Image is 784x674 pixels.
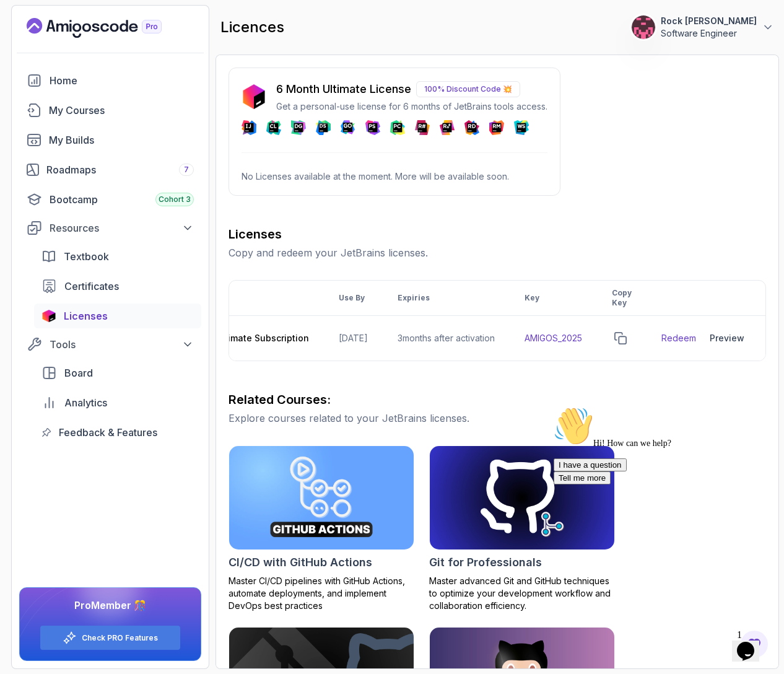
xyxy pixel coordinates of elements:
p: Get a personal-use license for 6 months of JetBrains tools access. [276,100,547,113]
div: Tools [50,337,194,352]
h2: licences [220,17,284,37]
iframe: chat widget [549,401,772,618]
td: [DATE] [324,316,383,361]
a: Landing page [27,18,190,38]
div: My Builds [49,133,194,147]
button: user profile imageRock [PERSON_NAME]Software Engineer [631,15,774,40]
img: jetbrains icon [242,84,266,109]
a: licenses [34,304,201,328]
div: Preview [710,332,744,344]
div: Bootcamp [50,192,194,207]
p: Copy and redeem your JetBrains licenses. [229,245,766,260]
span: Board [64,365,93,380]
button: Preview [703,326,751,351]
h3: Licenses [229,225,766,243]
p: Master advanced Git and GitHub techniques to optimize your development workflow and collaboration... [429,575,615,612]
h2: CI/CD with GitHub Actions [229,554,372,571]
div: 👋Hi! How can we help?I have a questionTell me more [5,5,228,83]
button: Tools [19,333,201,356]
button: Check PRO Features [40,625,181,650]
button: I have a question [5,57,78,70]
p: 6 Month Ultimate License [276,81,411,98]
a: courses [19,98,201,123]
h3: Related Courses: [229,391,766,408]
th: Copy Key [597,281,647,316]
span: Cohort 3 [159,195,191,204]
p: Explore courses related to your JetBrains licenses. [229,411,766,426]
div: Home [50,73,194,88]
span: Textbook [64,249,109,264]
a: bootcamp [19,187,201,212]
a: board [34,361,201,385]
a: feedback [34,420,201,445]
span: Feedback & Features [59,425,157,440]
div: Roadmaps [46,162,194,177]
img: jetbrains icon [41,310,56,322]
p: Rock [PERSON_NAME] [661,15,757,27]
td: AMIGOS_2025 [510,316,597,361]
th: Expiries [383,281,510,316]
img: :wave: [5,5,45,45]
a: Redeem [661,332,696,344]
a: roadmaps [19,157,201,182]
span: Hi! How can we help? [5,37,123,46]
a: certificates [34,274,201,299]
p: Software Engineer [661,27,757,40]
a: builds [19,128,201,152]
a: textbook [34,244,201,269]
span: Licenses [64,309,108,323]
a: CI/CD with GitHub Actions cardCI/CD with GitHub ActionsMaster CI/CD pipelines with GitHub Actions... [229,445,414,612]
img: user profile image [632,15,655,39]
p: 100% Discount Code 💥 [416,81,520,97]
a: analytics [34,390,201,415]
a: Git for Professionals cardGit for ProfessionalsMaster advanced Git and GitHub techniques to optim... [429,445,615,612]
p: Master CI/CD pipelines with GitHub Actions, automate deployments, and implement DevOps best pract... [229,575,414,612]
span: 7 [184,165,189,175]
button: Tell me more [5,70,62,83]
button: copy-button [612,330,629,347]
th: Key [510,281,597,316]
a: home [19,68,201,93]
img: Git for Professionals card [430,446,614,549]
td: 3 months after activation [383,316,510,361]
span: Certificates [64,279,119,294]
th: Use By [324,281,383,316]
p: No Licenses available at the moment. More will be available soon. [242,170,547,183]
iframe: chat widget [732,624,772,662]
div: Resources [50,221,194,235]
h2: Git for Professionals [429,554,542,571]
img: CI/CD with GitHub Actions card [229,446,414,549]
a: Check PRO Features [82,633,158,643]
span: Analytics [64,395,107,410]
button: Resources [19,217,201,239]
div: My Courses [49,103,194,118]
